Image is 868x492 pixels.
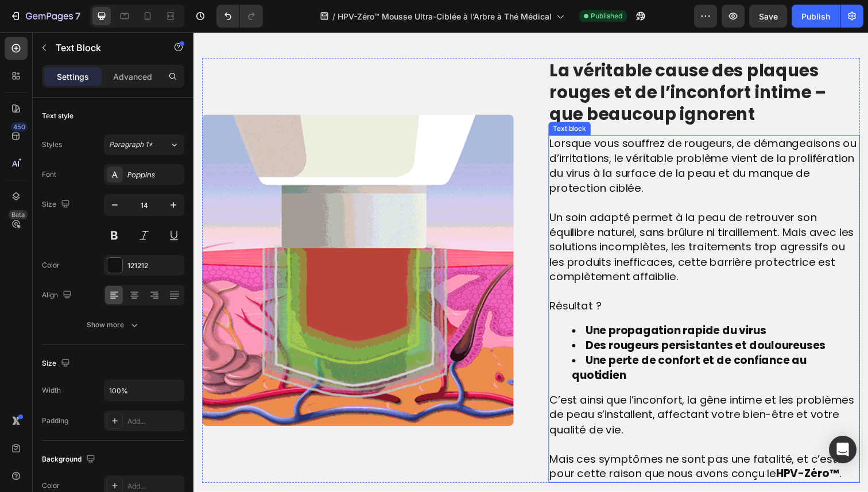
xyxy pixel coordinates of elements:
[87,319,140,331] div: Show more
[829,436,857,463] div: Open Intercom Messenger
[42,169,56,180] div: Font
[759,11,778,21] span: Save
[56,41,153,55] p: Text Block
[42,356,72,371] div: Size
[9,210,28,219] div: Beta
[57,71,89,83] p: Settings
[362,27,680,96] h2: La véritable cause des plaques rouges et de l’inconfort intime – que beaucoup ignorent
[42,416,68,426] div: Padding
[127,416,181,427] div: Add...
[42,140,62,150] div: Styles
[338,10,552,22] span: HPV-Zéro™ Mousse Ultra-Ciblée à l’Arbre à Thé Médical
[127,261,181,271] div: 121212
[363,368,675,414] span: C’est ainsi que l’inconfort, la gêne intime et les problèmes de peau s’installent, affectant votr...
[127,170,181,180] div: Poppins
[591,11,622,21] span: Published
[332,10,335,22] span: /
[11,122,28,131] div: 450
[104,134,184,155] button: Paragraph 1*
[801,10,830,22] div: Publish
[363,181,674,258] span: Un soin adapté permet à la peau de retrouver son équilibre naturel, sans brûlure ni tiraillement....
[104,380,184,401] input: Auto
[75,9,80,23] p: 7
[216,5,263,28] div: Undo/Redo
[42,288,74,303] div: Align
[193,32,868,492] iframe: Design area
[42,260,60,270] div: Color
[113,71,152,83] p: Advanced
[792,5,840,28] button: Publish
[42,197,72,212] div: Size
[749,5,787,28] button: Save
[363,106,677,168] span: Lorsque vous souffrez de rougeurs, de démangeaisons ou d’irritations, le véritable problème vient...
[42,385,61,396] div: Width
[365,94,403,104] div: Text block
[400,312,645,328] strong: Des rougeurs persistantes et douloureuses
[109,140,153,150] span: Paragraph 1*
[5,5,86,28] button: 7
[42,111,73,121] div: Text style
[363,428,661,459] span: Mais ces symptômes ne sont pas une fatalité, et c’est pour cette raison que nous avons conçu le .
[127,481,181,491] div: Add...
[42,315,184,335] button: Show more
[42,452,98,467] div: Background
[386,328,626,359] strong: Une perte de confort et de confiance au quotidien
[400,297,584,313] strong: Une propagation rapide du virus
[42,481,60,491] div: Color
[595,443,659,459] strong: HPV-Zéro™
[363,272,417,288] span: Résultat ?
